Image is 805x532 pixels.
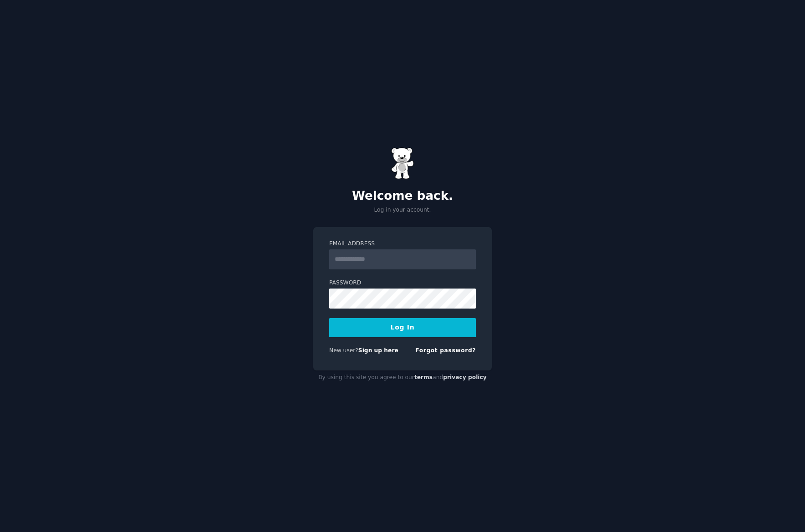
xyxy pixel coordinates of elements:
[415,347,476,354] a: Forgot password?
[414,374,433,380] a: terms
[329,240,476,248] label: Email Address
[391,147,414,179] img: Gummy Bear
[443,374,487,380] a: privacy policy
[329,347,358,354] span: New user?
[329,318,476,337] button: Log In
[313,189,492,203] h2: Welcome back.
[358,347,398,354] a: Sign up here
[329,279,476,287] label: Password
[313,206,492,214] p: Log in your account.
[313,370,492,385] div: By using this site you agree to our and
